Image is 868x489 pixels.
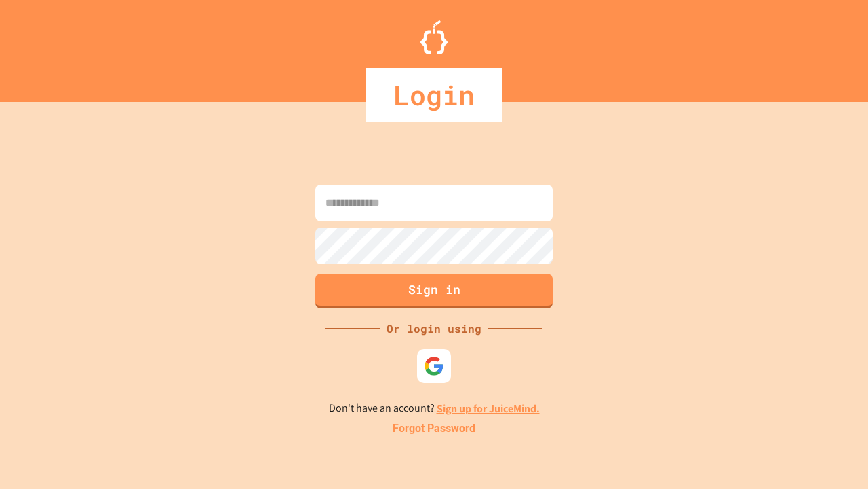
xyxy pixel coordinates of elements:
[366,68,502,122] div: Login
[315,274,553,308] button: Sign in
[393,420,475,437] a: Forgot Password
[424,356,444,376] img: google-icon.svg
[437,401,540,416] a: Sign up for JuiceMind.
[420,20,448,54] img: Logo.svg
[380,321,488,337] div: Or login using
[329,400,540,417] p: Don't have an account?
